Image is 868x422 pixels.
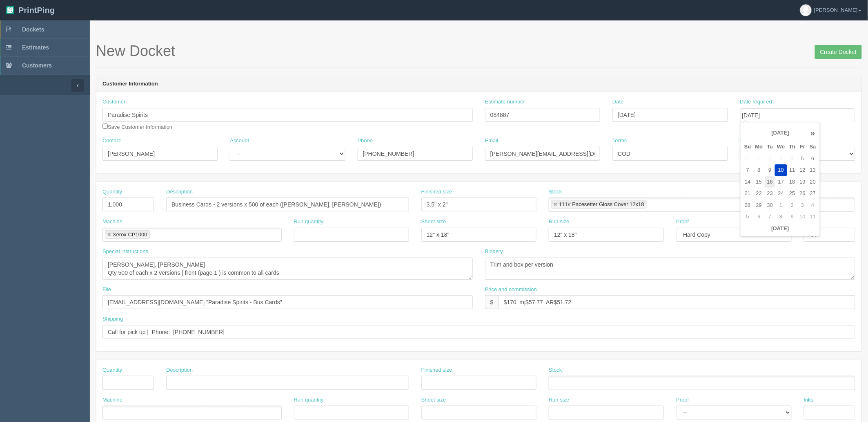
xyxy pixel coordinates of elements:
td: 2 [787,200,798,211]
td: 15 [753,176,765,188]
td: 18 [787,176,798,188]
td: 4 [787,153,798,165]
h1: New Docket [96,43,862,59]
span: Customers [22,62,52,69]
td: 7 [765,211,775,223]
th: [DATE] [753,125,808,141]
div: 111# Pacesetter Gloss Cover 12x18 [559,202,644,207]
th: Mo [753,141,765,153]
label: Run quantity [294,218,324,226]
th: Th [787,141,798,153]
label: Stock [549,188,562,196]
label: Run quantity [294,396,324,404]
label: Account [230,137,249,145]
div: $ [485,295,499,309]
td: 6 [808,153,818,165]
td: 28 [742,200,753,211]
td: 31 [742,153,753,165]
label: Sheet size [421,396,446,404]
label: Quantity [102,366,122,374]
label: Stock [549,366,562,374]
td: 1 [775,200,787,211]
textarea: [PERSON_NAME], [PERSON_NAME] Qty 500 of each x 2 versions | front (page 1 ) is common to all cards [102,258,473,280]
td: 5 [742,211,753,223]
th: We [775,141,787,153]
td: 2 [765,153,775,165]
img: logo-3e63b451c926e2ac314895c53de4908e5d424f24456219fb08d385ab2e579770.png [6,6,14,14]
th: Su [742,141,753,153]
td: 20 [808,176,818,188]
span: Estimates [22,44,49,51]
td: 21 [742,188,753,200]
td: 16 [765,176,775,188]
input: Create Docket [815,45,862,59]
td: 3 [798,200,808,211]
label: Sheet size [421,218,446,226]
th: Tu [765,141,775,153]
label: Quantity [102,188,122,196]
td: 14 [742,176,753,188]
td: 6 [753,211,765,223]
label: Phone [358,137,373,145]
td: 17 [775,176,787,188]
label: Description [166,366,193,374]
label: Proof [676,396,689,404]
textarea: Trim and box per version [485,258,855,280]
label: Special instructions [102,248,148,256]
td: 9 [787,211,798,223]
td: 4 [808,200,818,211]
div: Save Customer Information [102,98,473,131]
label: Contact [102,137,121,145]
label: Machine [102,396,122,404]
img: avatar_default-7531ab5dedf162e01f1e0bb0964e6a185e93c5c22dfe317fb01d7f8cd2b1632c.jpg [800,4,812,16]
label: Date required [740,98,772,106]
td: 1 [753,153,765,165]
label: Proof [676,218,689,226]
td: 11 [808,211,818,223]
td: 11 [787,164,798,176]
label: Bindery [485,248,503,256]
td: 5 [798,153,808,165]
td: 8 [775,211,787,223]
td: 3 [775,153,787,165]
td: 25 [787,188,798,200]
label: File [102,286,111,294]
td: 12 [798,164,808,176]
label: Finished size [421,366,452,374]
label: Estimate number [485,98,525,106]
td: 7 [742,164,753,176]
td: 23 [765,188,775,200]
label: Price and commission [485,286,537,294]
td: 13 [808,164,818,176]
td: 24 [775,188,787,200]
td: 26 [798,188,808,200]
header: Customer Information [96,76,861,92]
td: 9 [765,164,775,176]
td: 8 [753,164,765,176]
label: Terms [612,137,627,145]
label: Customer [102,98,125,106]
label: Date [612,98,623,106]
th: Fr [798,141,808,153]
th: [DATE] [742,223,818,235]
th: Sa [808,141,818,153]
label: Email [485,137,499,145]
td: 22 [753,188,765,200]
input: Enter customer name [102,108,473,122]
td: 19 [798,176,808,188]
label: Description [166,188,193,196]
div: Xerox CP1000 [113,232,147,237]
td: 27 [808,188,818,200]
label: Finished size [421,188,452,196]
td: 29 [753,200,765,211]
td: 30 [765,200,775,211]
label: Machine [102,218,122,226]
td: 10 [775,164,787,176]
td: 10 [798,211,808,223]
label: Run size [549,218,570,226]
label: Shipping [102,315,123,323]
span: Dockets [22,26,44,33]
label: Run size [549,396,570,404]
th: » [808,125,818,141]
label: Inks [804,396,814,404]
